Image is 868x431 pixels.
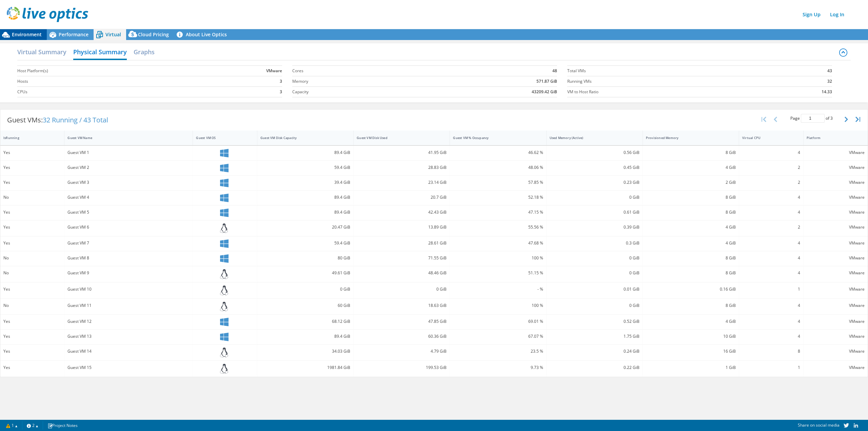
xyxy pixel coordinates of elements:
[453,164,543,171] div: 48.06 %
[646,302,736,309] div: 8 GiB
[567,89,770,95] label: VM to Host Ratio
[799,9,824,19] a: Sign Up
[67,209,190,216] div: Guest VM 5
[550,136,631,140] div: Used Memory (Active)
[67,348,190,355] div: Guest VM 14
[453,254,543,262] div: 100 %
[567,78,770,85] label: Running VMs
[807,164,865,171] div: VMware
[260,318,350,325] div: 68.12 GiB
[646,149,736,156] div: 8 GiB
[742,302,800,309] div: 4
[357,286,447,293] div: 0 GiB
[550,223,639,231] div: 0.39 GiB
[3,286,61,293] div: Yes
[67,286,190,293] div: Guest VM 10
[646,348,736,355] div: 16 GiB
[3,269,61,277] div: No
[646,254,736,262] div: 8 GiB
[807,179,865,186] div: VMware
[105,31,121,38] span: Virtual
[357,194,447,201] div: 20.7 GiB
[646,269,736,277] div: 8 GiB
[43,115,108,124] span: 32 Running / 43 Total
[17,45,66,59] h2: Virtual Summary
[357,164,447,171] div: 28.83 GiB
[43,421,82,430] a: Project Notes
[827,67,832,74] b: 43
[3,136,53,140] div: IsRunning
[260,209,350,216] div: 89.4 GiB
[3,333,61,340] div: Yes
[550,302,639,309] div: 0 GiB
[292,89,408,95] label: Capacity
[67,254,190,262] div: Guest VM 8
[357,223,447,231] div: 13.89 GiB
[357,333,447,340] div: 60.36 GiB
[742,318,800,325] div: 4
[3,302,61,309] div: No
[453,286,543,293] div: - %
[453,333,543,340] div: 67.07 %
[550,318,639,325] div: 0.52 GiB
[798,422,840,428] span: Share on social media
[550,239,639,247] div: 0.3 GiB
[67,318,190,325] div: Guest VM 12
[67,194,190,201] div: Guest VM 4
[742,164,800,171] div: 2
[196,136,245,140] div: Guest VM OS
[17,67,198,74] label: Host Platform(s)
[646,164,736,171] div: 4 GiB
[550,286,639,293] div: 0.01 GiB
[17,89,198,95] label: CPUs
[807,286,865,293] div: VMware
[453,179,543,186] div: 57.85 %
[67,364,190,371] div: Guest VM 15
[357,179,447,186] div: 23.14 GiB
[807,318,865,325] div: VMware
[3,254,61,262] div: No
[67,302,190,309] div: Guest VM 11
[532,89,557,95] b: 43209.42 GiB
[742,286,800,293] div: 1
[59,31,88,38] span: Performance
[260,149,350,156] div: 89.4 GiB
[807,239,865,247] div: VMware
[453,136,535,140] div: Guest VM % Occupancy
[357,302,447,309] div: 18.63 GiB
[260,286,350,293] div: 0 GiB
[3,209,61,216] div: Yes
[550,269,639,277] div: 0 GiB
[3,164,61,171] div: Yes
[357,318,447,325] div: 47.85 GiB
[260,223,350,231] div: 20.47 GiB
[646,364,736,371] div: 1 GiB
[536,78,557,85] b: 571.87 GiB
[550,149,639,156] div: 0.56 GiB
[260,333,350,340] div: 89.4 GiB
[552,67,557,74] b: 48
[453,302,543,309] div: 100 %
[453,149,543,156] div: 46.62 %
[1,421,22,430] a: 1
[807,254,865,262] div: VMware
[260,194,350,201] div: 89.4 GiB
[67,223,190,231] div: Guest VM 6
[550,194,639,201] div: 0 GiB
[742,333,800,340] div: 4
[807,302,865,309] div: VMware
[260,254,350,262] div: 80 GiB
[807,136,856,140] div: Platform
[453,269,543,277] div: 51.15 %
[260,364,350,371] div: 1981.84 GiB
[292,78,408,85] label: Memory
[827,9,848,19] a: Log In
[646,136,728,140] div: Provisioned Memory
[807,223,865,231] div: VMware
[646,286,736,293] div: 0.16 GiB
[646,223,736,231] div: 4 GiB
[742,364,800,371] div: 1
[807,364,865,371] div: VMware
[550,179,639,186] div: 0.23 GiB
[822,89,832,95] b: 14.33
